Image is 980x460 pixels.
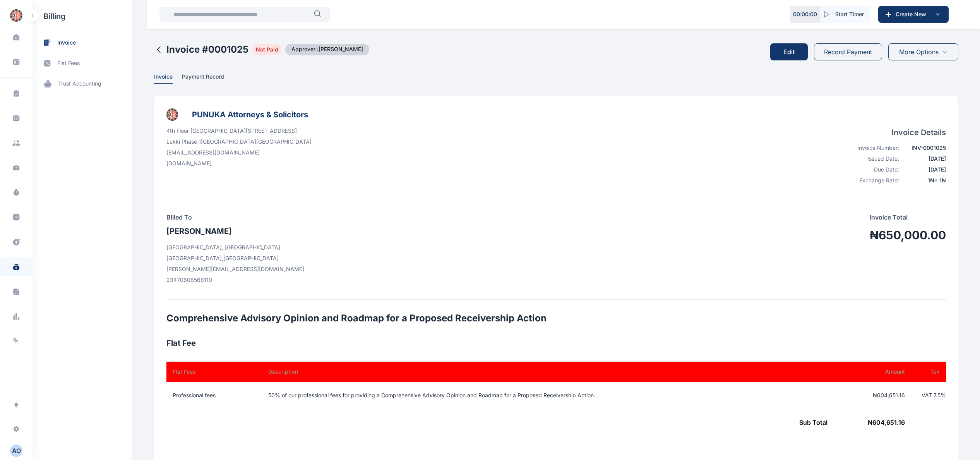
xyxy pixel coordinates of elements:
[799,419,828,426] span: Sub Total
[166,160,312,167] p: [DOMAIN_NAME]
[166,362,259,382] th: Flat Fees
[10,446,22,455] div: A O
[166,254,304,262] p: [GEOGRAPHIC_DATA] , [GEOGRAPHIC_DATA]
[849,144,899,152] div: Invoice Number:
[770,37,814,67] a: Edit
[33,33,132,53] a: invoice
[166,409,911,436] td: ₦ 604,651.16
[182,73,224,81] span: Payment Record
[166,312,946,324] h2: Comprehensive Advisory Opinion and Roadmap for a Proposed Receivership Action
[849,177,899,184] div: Exchange Rate:
[904,166,946,173] div: [DATE]
[57,39,76,47] span: invoice
[33,53,132,74] a: flat fees
[835,10,864,18] span: Start Timer
[166,244,304,251] p: [GEOGRAPHIC_DATA], [GEOGRAPHIC_DATA]
[837,362,911,382] th: Amount
[166,265,304,273] p: [PERSON_NAME][EMAIL_ADDRESS][DOMAIN_NAME]
[259,382,837,409] td: 50% of our professional fees for providing a Comprehensive Advisory Opinion and Roadmap for a Pro...
[849,127,946,138] h4: Invoice Details
[166,138,312,146] p: Lekki Phase 1 [GEOGRAPHIC_DATA] [GEOGRAPHIC_DATA]
[911,362,946,382] th: Tax
[166,213,304,222] h4: Billed To
[285,44,369,55] span: Approver : [PERSON_NAME]
[837,382,911,409] td: ₦604,651.16
[166,127,312,135] p: 4th Floor [GEOGRAPHIC_DATA][STREET_ADDRESS]
[904,144,946,152] div: INV-0001025
[10,445,22,457] button: AO
[259,362,837,382] th: Description
[192,108,308,121] h3: PUNUKA Attorneys & Solicitors
[911,382,946,409] td: VAT 7.5 %
[904,155,946,163] div: [DATE]
[33,74,132,94] a: trust accounting
[814,43,882,60] button: Record Payment
[5,445,28,457] button: AO
[57,59,80,67] span: flat fees
[849,166,899,173] div: Due Date:
[814,37,882,67] a: Record Payment
[58,80,101,88] span: trust accounting
[904,177,946,184] div: 1 ₦ = 1 ₦
[870,213,946,222] p: Invoice Total
[154,73,173,81] span: Invoice
[166,43,248,56] h2: Invoice # 0001025
[166,149,312,156] p: [EMAIL_ADDRESS][DOMAIN_NAME]
[820,6,870,23] button: Start Timer
[849,155,899,163] div: Issued Date:
[166,276,304,284] p: 23470608568110
[899,47,939,57] span: More Options
[793,10,817,18] p: 00 : 00 : 00
[166,225,304,237] h3: [PERSON_NAME]
[878,6,949,23] button: Create New
[893,10,933,18] span: Create New
[166,108,178,121] img: businessLogo
[166,382,259,409] td: Professional fees
[870,228,946,242] h1: ₦650,000.00
[166,337,946,349] h3: Flat Fee
[252,44,281,55] span: Not Paid
[770,43,808,60] button: Edit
